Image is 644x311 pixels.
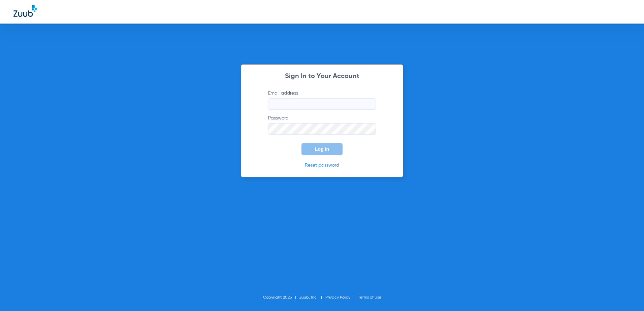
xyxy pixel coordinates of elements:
span: Log In [315,146,329,152]
label: Password [268,115,376,135]
button: Log In [301,143,343,155]
label: Email address [268,90,376,110]
li: Copyright 2025 [263,294,299,301]
input: Password [268,123,376,135]
input: Email address [268,98,376,110]
li: Zuub, Inc. [299,294,325,301]
a: Terms of Use [358,296,381,300]
a: Reset password [305,163,339,168]
a: Privacy Policy [325,296,350,300]
h2: Sign In to Your Account [258,73,386,80]
img: Zuub Logo [13,5,37,17]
